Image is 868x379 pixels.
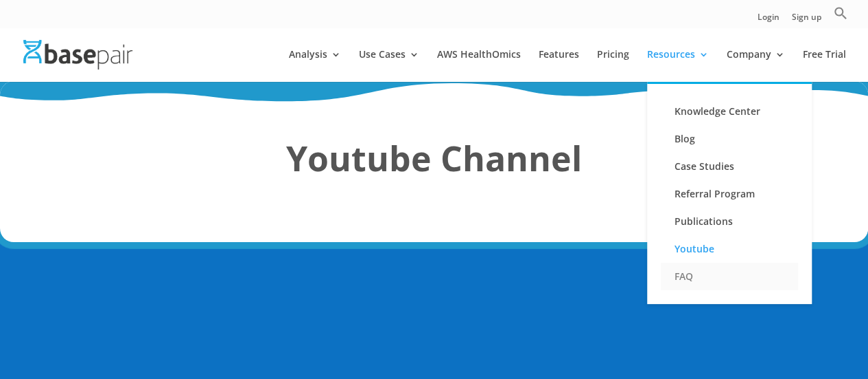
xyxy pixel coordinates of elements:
[437,50,521,82] a: AWS HealthOmics
[661,98,798,125] a: Knowledge Center
[597,50,629,82] a: Pricing
[834,6,847,28] a: Search Icon Link
[359,50,419,82] a: Use Cases
[661,180,798,208] a: Referral Program
[758,13,779,28] a: Login
[661,208,798,235] a: Publications
[661,153,798,180] a: Case Studies
[23,40,132,69] img: Basepair
[647,50,709,82] a: Resources
[661,263,798,290] a: FAQ
[605,280,852,362] iframe: Drift Widget Chat Controller
[661,125,798,153] a: Blog
[792,13,821,28] a: Sign up
[661,235,798,263] a: Youtube
[286,135,582,182] strong: Youtube Channel
[289,50,341,82] a: Analysis
[539,50,579,82] a: Features
[834,6,847,20] svg: Search
[803,50,846,82] a: Free Trial
[727,50,785,82] a: Company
